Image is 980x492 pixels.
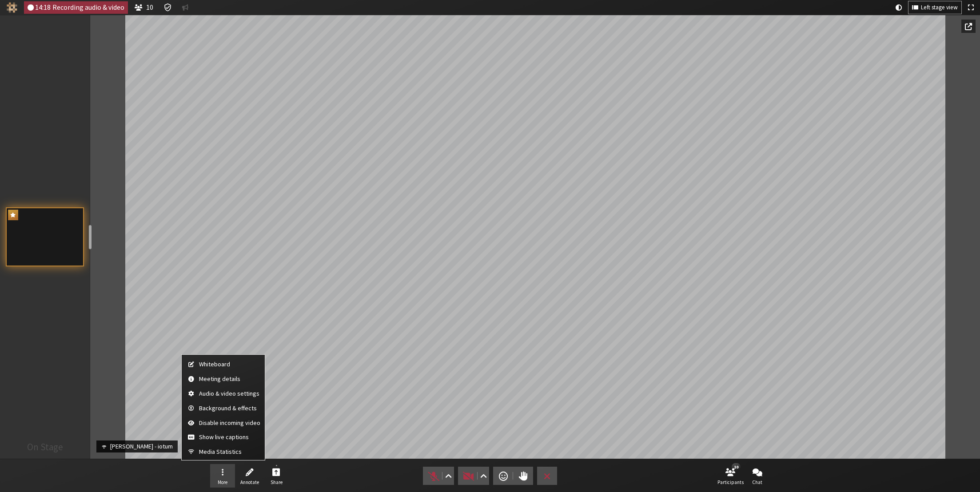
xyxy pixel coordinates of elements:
button: Start video (⌘+Shift+V) [458,467,489,485]
button: Start annotating shared screen [237,464,262,488]
span: Background & effects [199,405,260,412]
button: Using system theme [892,1,905,14]
button: Start sharing [264,464,289,488]
button: Background & effects settings [182,400,265,415]
span: 10 [146,4,153,11]
span: Annotate [240,480,259,485]
button: Popout into another window [961,20,976,33]
button: Open participant list [131,1,157,14]
button: Open chat [745,464,770,488]
span: Whiteboard [199,361,260,368]
div: Audio & video [24,1,128,14]
span: Show live captions [199,434,260,440]
span: Left stage view [921,4,958,11]
button: Conversation [179,1,192,14]
div: 10 [732,463,741,470]
span: 14:18 [35,4,51,11]
span: Recording audio & video [52,4,124,11]
button: Open menu [210,464,235,488]
span: Share [271,480,283,485]
button: Unmute (⌘+Shift+A) [423,467,454,485]
button: Media Statistics [182,444,265,460]
span: More [218,480,227,485]
button: Raise hand [513,467,533,485]
span: Meeting details [199,376,260,382]
span: Chat [752,480,762,485]
section: Participant [90,15,980,459]
button: Meeting settings [182,385,265,400]
div: [PERSON_NAME] - iotum [107,442,176,451]
span: Popout into another window [965,22,972,30]
button: Let you read the words that are spoken in the meeting [182,429,265,444]
span: Participants [717,480,744,485]
button: Send a reaction [493,467,513,485]
button: Fullscreen [964,1,977,14]
div: resize [88,225,92,250]
button: Control whether to receive incoming video [182,415,265,429]
button: Leave meeting [537,467,557,485]
img: Iotum [7,2,17,13]
button: Sprint Meeting v2.​6.​353 [182,371,265,385]
div: Meeting details Encryption enabled [160,1,175,14]
button: Open participant list [718,464,743,488]
span: Audio & video settings [199,390,260,397]
button: Video setting [478,467,489,485]
button: Change layout [908,1,961,14]
span: Media Statistics [199,448,260,455]
button: Open shared whiteboard [182,355,265,371]
button: Audio settings [442,467,454,485]
span: Disable incoming video [199,420,260,426]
